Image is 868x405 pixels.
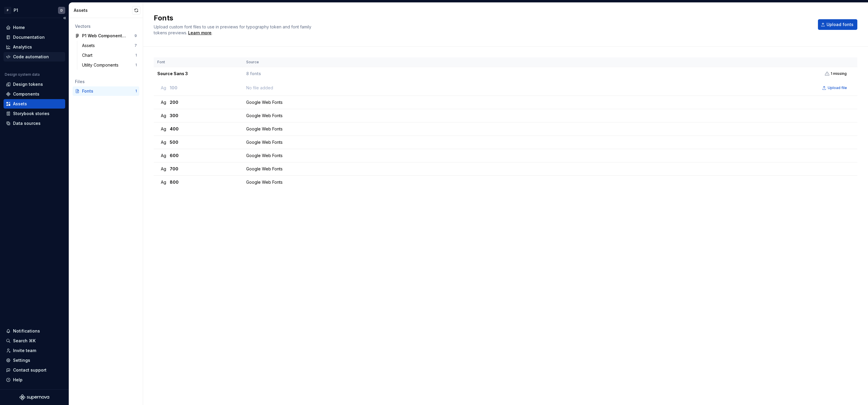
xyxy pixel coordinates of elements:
div: Google Web Fonts [246,113,850,119]
a: Data sources [4,119,65,128]
span: 400 [170,126,179,132]
a: Documentation [4,33,65,42]
div: Assets [13,101,27,107]
div: Documentation [13,34,45,40]
div: 1 [135,53,137,58]
div: Google Web Fonts [246,166,850,172]
div: Fonts [82,88,135,94]
a: Assets7 [80,41,139,50]
span: Ag [161,179,166,185]
div: Invite team [13,348,36,354]
span: Upload fonts [827,22,853,28]
span: 200 [170,99,178,105]
span: 1 missing [831,71,847,76]
div: Components [13,91,39,97]
span: 300 [170,113,178,119]
div: Vectors [75,23,137,29]
span: Upload file [828,85,847,90]
div: Storybook stories [13,111,49,117]
div: Design system data [5,72,40,77]
a: Invite team [4,346,65,355]
button: Upload fonts [818,19,857,30]
button: Search ⌘K [4,336,65,346]
a: Analytics [4,42,65,52]
div: Google Web Fonts [246,126,850,132]
div: 9 [134,33,137,38]
a: Chart1 [80,51,139,60]
button: Contact support [4,365,65,375]
td: Source Sans 3 [154,67,243,80]
div: Chart [82,52,95,58]
div: D [60,8,63,13]
h2: Fonts [154,13,811,23]
span: Ag [161,85,166,91]
span: Ag [161,99,166,105]
button: Help [4,375,65,385]
div: No file added [246,84,850,92]
div: Analytics [13,44,32,50]
div: Utility Components [82,62,121,68]
span: Upload custom font files to use in previews for typography token and font family tokens previews. [154,24,311,35]
div: Google Web Fonts [246,99,850,105]
a: Assets [4,99,65,109]
div: Notifications [13,328,40,334]
span: Ag [161,113,166,119]
div: Google Web Fonts [246,153,850,159]
span: 600 [170,153,179,159]
button: Upload file [820,84,850,92]
div: Google Web Fonts [246,139,850,145]
a: Utility Components1 [80,60,139,70]
div: P1 [14,7,18,13]
div: Assets [82,43,97,49]
button: Notifications [4,326,65,336]
div: P [4,7,11,14]
a: Code automation [4,52,65,62]
div: 1 [135,89,137,93]
div: Settings [13,357,30,363]
span: Ag [161,139,166,145]
a: Home [4,23,65,32]
div: Code automation [13,54,49,60]
span: 8 fonts [246,71,261,77]
th: Source [243,57,850,67]
span: 500 [170,139,178,145]
svg: Supernova Logo [20,394,49,400]
a: P1 Web Components & Foundations9 [73,31,139,41]
a: Settings [4,356,65,365]
span: Ag [161,166,166,172]
span: Ag [161,126,166,132]
span: 800 [170,179,179,185]
span: 100 [170,85,177,91]
span: 700 [170,166,178,172]
a: Design tokens [4,80,65,89]
span: Ag [161,153,166,159]
a: Learn more [188,30,212,36]
div: Files [75,79,137,85]
div: Home [13,25,25,30]
div: Data sources [13,120,41,126]
a: Components [4,89,65,99]
span: . [187,31,212,35]
div: Google Web Fonts [246,179,850,185]
div: 7 [134,43,137,48]
div: Contact support [13,367,47,373]
div: Help [13,377,23,383]
div: Assets [74,7,132,13]
div: P1 Web Components & Foundations [82,33,126,39]
div: 1 [135,63,137,67]
div: Design tokens [13,81,43,87]
button: Collapse sidebar [60,14,69,22]
button: PP1D [1,4,68,17]
th: Font [154,57,243,67]
a: Fonts1 [73,86,139,96]
a: Storybook stories [4,109,65,118]
div: Search ⌘K [13,338,36,344]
